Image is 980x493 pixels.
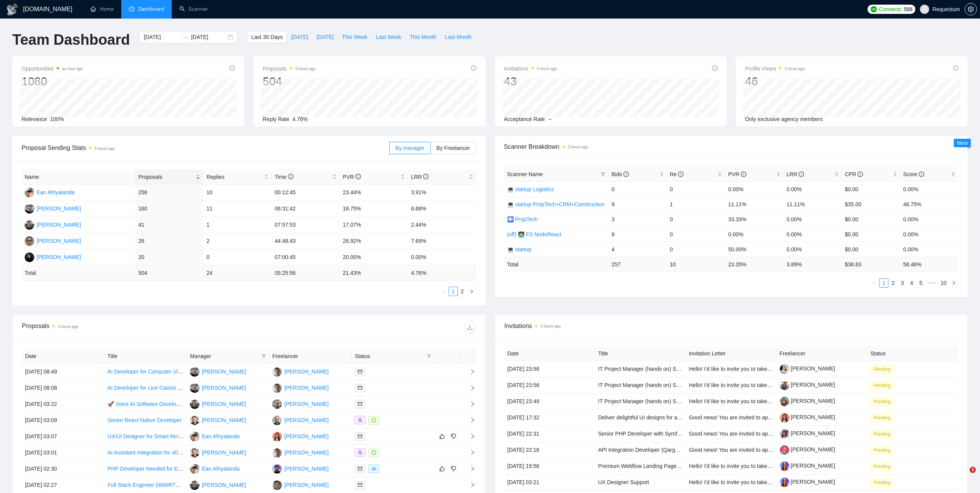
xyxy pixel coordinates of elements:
img: c1o0rOVReXCKi1bnQSsgHbaWbvfM_HSxWVsvTMtH2C50utd8VeU_52zlHuo4ie9fkT [780,478,789,487]
button: like [437,464,447,473]
span: user-add [358,450,362,455]
span: info-circle [623,172,629,177]
div: [PERSON_NAME] [37,253,81,261]
span: mail [358,369,362,374]
a: AK[PERSON_NAME] [272,481,328,488]
span: New [957,140,968,146]
span: dashboard [129,6,134,12]
span: Replies [206,173,263,181]
span: info-circle [355,174,361,179]
td: 0.00% [725,182,784,197]
li: 1 [449,287,458,296]
img: IK [25,236,34,246]
img: c1HaziVVVbnu0c2NasnjezSb6LXOIoutgjUNJZcFsvBUdEjYzUEv1Nryfg08A2i7jD [780,413,789,422]
span: info-circle [423,174,429,179]
a: searchScanner [179,6,208,12]
div: [PERSON_NAME] [284,481,328,489]
a: AS[PERSON_NAME] [190,481,246,488]
td: 00:12:45 [271,185,340,201]
span: right [464,417,475,423]
td: [DATE] 08:49 [22,364,104,380]
span: mail [358,385,362,390]
li: Next Page [949,278,958,288]
a: setting [965,6,977,12]
span: info-circle [471,66,476,71]
a: RK[PERSON_NAME] [190,417,246,423]
td: 0.00% [784,182,842,197]
a: Senior PHP Developer with Symfony Expertise Needed [598,431,730,437]
span: Last Month [445,33,471,41]
li: 4 [907,278,916,288]
button: [DATE] [312,31,338,43]
a: 💻 startup [507,246,532,252]
td: [DATE] 03:01 [22,445,104,461]
span: Only exclusive agency members [745,116,823,122]
a: AI Developer for Live Casino Game Pattern Analysis [107,385,233,391]
span: Pending [870,446,893,454]
td: 23.44% [340,185,408,201]
span: filter [427,354,431,358]
span: Bids [611,171,629,177]
span: dislike [451,466,456,472]
img: VS [272,448,282,458]
a: IB[PERSON_NAME] [272,433,328,439]
a: (off) 👨‍💻 FS NodeReact [507,231,561,237]
input: Start date [144,33,179,41]
li: 5 [916,278,925,288]
a: 2 [458,287,467,296]
span: filter [260,350,268,362]
span: 4.76% [293,116,308,122]
span: Scanner Breakdown [504,142,959,151]
a: AI Assistant Integration for 401(k) Plan Documents [107,449,228,456]
a: VL[PERSON_NAME] [25,205,81,211]
a: IZ[PERSON_NAME] [272,465,328,471]
span: mail [358,402,362,406]
li: Next 5 Pages [925,278,938,288]
td: [DATE] 03:07 [22,429,104,445]
td: UX/UI Designer for Smart Ring Wellness App (Figma Prototype) [104,429,187,445]
a: 💻 startup PropTech+CRM+Construction [507,201,605,207]
img: RK [190,448,199,458]
div: 43 [504,74,557,89]
div: [PERSON_NAME] [284,464,328,473]
a: 1 [449,287,457,296]
a: AS[PERSON_NAME] [190,400,246,407]
span: ••• [925,278,938,288]
div: [PERSON_NAME] [284,384,328,392]
a: [PERSON_NAME] [780,463,835,469]
td: 10 [203,185,271,201]
div: [PERSON_NAME] [284,416,328,424]
img: VS [272,383,282,393]
td: [DATE] 02:30 [22,461,104,477]
a: Pending [870,414,896,421]
button: right [467,287,476,296]
a: [PERSON_NAME] [780,446,835,453]
a: 🚀 Voice AI Software Developer Needed – Build Agency & Customer Interfaces [107,401,297,407]
span: Pending [870,397,893,406]
td: $0.00 [842,182,900,197]
td: 0 [608,182,667,197]
a: IK[PERSON_NAME] [25,237,81,244]
span: setting [965,6,977,12]
span: CPR [845,171,863,177]
span: info-circle [953,66,958,71]
span: PVR [343,174,361,180]
li: 10 [938,278,949,288]
img: AK [272,480,282,490]
a: Deliver delightful UI designs for a finance app [598,414,707,421]
span: right [464,482,475,488]
td: AI Developer for Computer Vision Shelf Inventory Counting System [104,364,187,380]
div: [PERSON_NAME] [37,237,81,245]
span: 568 [904,5,912,13]
img: EA [25,188,34,197]
span: 1 [970,467,976,473]
span: Connects: [879,5,902,13]
div: [PERSON_NAME] [284,367,328,376]
span: LRR [411,174,429,180]
span: info-circle [712,66,717,71]
time: 3 hours ago [568,145,588,149]
button: right [949,278,958,288]
a: IT Project Manager (hands on) Social Media Platform Algorithms Backend Frontend UI/UX [598,382,813,388]
div: [PERSON_NAME] [37,220,81,229]
td: 1 [667,197,725,212]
